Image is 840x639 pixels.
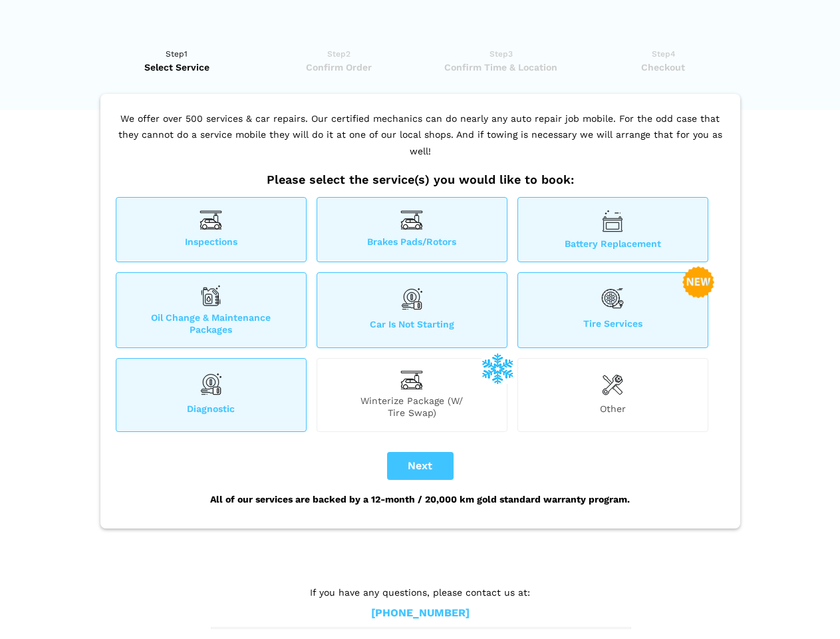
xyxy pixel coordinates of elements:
[587,47,740,74] a: Step4
[116,236,306,250] span: Inspections
[211,585,630,600] p: If you have any questions, please contact us at:
[112,110,728,173] p: We offer over 500 services & car repairs. Our certified mechanics can do nearly any auto repair j...
[371,606,470,620] a: [PHONE_NUMBER]
[682,266,714,298] img: new-badge-2-48.png
[116,312,306,335] span: Oil Change & Maintenance Packages
[262,61,416,74] span: Confirm Order
[317,236,507,250] span: Brakes Pads/Rotors
[424,47,578,74] a: Step3
[518,318,708,335] span: Tire Services
[387,452,454,480] button: Next
[100,47,254,74] a: Step1
[518,403,708,419] span: Other
[518,238,708,250] span: Battery Replacement
[317,318,507,335] span: Car is not starting
[112,172,728,187] h2: Please select the service(s) you would like to book:
[116,403,306,419] span: Diagnostic
[587,61,740,74] span: Checkout
[424,61,578,74] span: Confirm Time & Location
[482,352,513,384] img: winterize-icon_1.png
[262,47,416,74] a: Step2
[112,480,728,519] div: All of our services are backed by a 12-month / 20,000 km gold standard warranty program.
[317,395,507,419] span: Winterize Package (W/ Tire Swap)
[100,61,254,74] span: Select Service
